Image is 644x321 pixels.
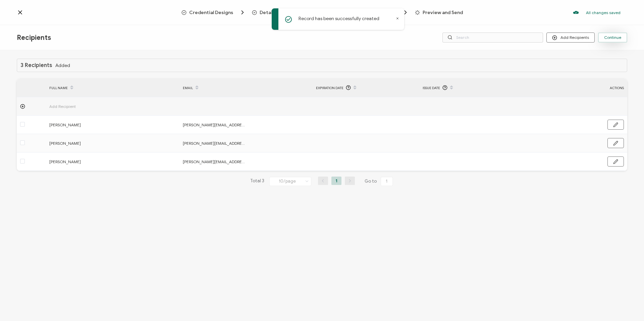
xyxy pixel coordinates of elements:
span: Expiration Date [316,84,343,92]
span: Go to [365,177,394,186]
span: Recipients [17,34,51,42]
span: Preview and Send [423,10,463,15]
div: FULL NAME [46,82,179,93]
span: Preview and Send [415,10,463,15]
span: [PERSON_NAME] [49,121,113,129]
h1: 3 Recipients [20,62,52,68]
button: Continue [598,33,627,43]
span: Added [55,63,70,68]
input: Search [442,33,543,43]
span: Total 3 [250,177,264,186]
span: [PERSON_NAME][EMAIL_ADDRESS][PERSON_NAME][DOMAIN_NAME] [183,121,247,129]
iframe: Chat Widget [610,289,644,321]
div: Breadcrumb [181,9,463,16]
span: Credential Designs [189,10,233,15]
span: Details [260,10,276,15]
span: [PERSON_NAME] [49,139,113,147]
input: Select [269,177,311,186]
span: Add Recipient [49,103,113,110]
span: Credential Designs [181,9,246,16]
span: [PERSON_NAME] [49,158,113,166]
li: 1 [331,177,341,185]
button: Add Recipients [546,33,595,43]
span: Details [252,9,288,16]
span: Continue [604,36,621,40]
span: Issue Date [423,84,440,92]
p: All changes saved [586,10,621,15]
p: Record has been successfully created [299,15,379,22]
div: ACTIONS [563,84,627,92]
span: [PERSON_NAME][EMAIL_ADDRESS][DOMAIN_NAME] [183,139,247,147]
div: EMAIL [179,82,313,93]
span: [PERSON_NAME][EMAIL_ADDRESS][PERSON_NAME][DOMAIN_NAME] [183,158,247,166]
